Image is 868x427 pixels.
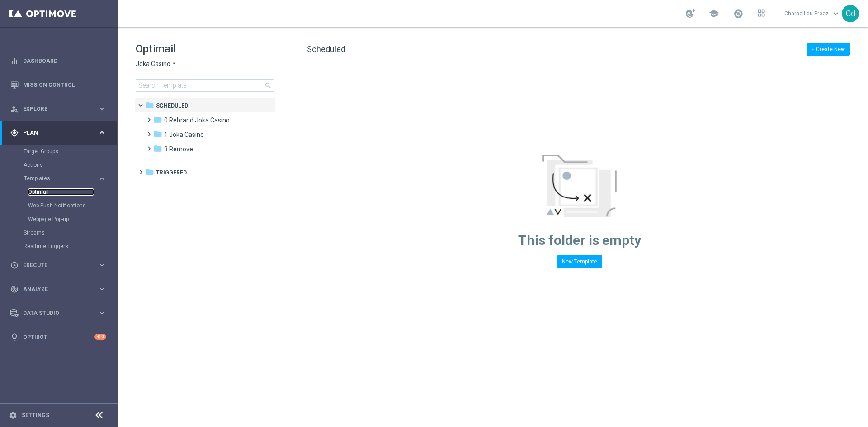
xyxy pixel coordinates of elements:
[23,286,98,292] span: Analyze
[164,145,193,153] span: 3 Remove
[28,185,117,199] div: Optimail
[10,262,107,269] button: play_circle_outline Execute keyboard_arrow_right
[10,310,107,317] button: Data Studio keyboard_arrow_right
[831,9,841,19] span: keyboard_arrow_down
[136,60,178,68] button: Joka Casino arrow_drop_down
[842,5,859,22] div: Cd
[24,229,94,236] a: Streams
[10,129,98,137] div: Plan
[24,148,94,155] a: Target Groups
[136,42,274,56] h1: Optimail
[28,202,94,209] a: Web Push Notifications
[28,216,94,223] a: Webpage Pop-up
[170,60,178,68] i: arrow_drop_down
[10,105,19,113] i: person_search
[709,9,719,19] span: school
[22,413,49,418] a: Settings
[23,49,106,73] a: Dashboard
[10,49,106,73] div: Dashboard
[24,172,117,226] div: Templates
[24,176,89,181] span: Templates
[10,309,98,317] div: Data Studio
[164,116,230,124] span: 0 Rebrand Joka Casino
[153,144,162,153] i: folder
[23,310,98,316] span: Data Studio
[156,169,187,177] span: Triggered
[24,176,98,181] div: Templates
[136,60,170,68] span: Joka Casino
[145,168,154,177] i: folder
[23,130,98,136] span: Plan
[10,73,106,97] div: Mission Control
[10,105,98,113] div: Explore
[23,73,106,97] a: Mission Control
[28,188,94,196] a: Optimail
[264,82,272,89] span: search
[10,57,107,65] button: equalizer Dashboard
[156,102,188,110] span: Scheduled
[28,212,117,226] div: Webpage Pop-up
[10,285,98,293] div: Analyze
[98,309,106,317] i: keyboard_arrow_right
[24,175,107,182] button: Templates keyboard_arrow_right
[24,161,94,169] a: Actions
[9,411,17,419] i: settings
[28,199,117,212] div: Web Push Notifications
[164,131,204,139] span: 1 Joka Casino
[557,255,602,268] button: New Template
[807,43,850,56] button: + Create New
[542,155,617,217] img: emptyStateManageTemplates.jpg
[10,325,106,349] div: Optibot
[98,104,106,113] i: keyboard_arrow_right
[10,261,98,269] div: Execute
[24,243,94,250] a: Realtime Triggers
[24,239,117,253] div: Realtime Triggers
[10,261,19,269] i: play_circle_outline
[518,232,641,248] span: This folder is empty
[24,145,117,158] div: Target Groups
[10,285,19,293] i: track_changes
[10,81,107,89] button: Mission Control
[10,129,19,137] i: gps_fixed
[136,79,274,92] input: Search Template
[783,7,842,20] a: Charnell du Preezkeyboard_arrow_down
[145,101,154,110] i: folder
[98,285,106,293] i: keyboard_arrow_right
[98,174,106,183] i: keyboard_arrow_right
[10,105,107,113] button: person_search Explore keyboard_arrow_right
[10,57,19,65] i: equalizer
[23,263,98,268] span: Execute
[10,333,107,341] button: lightbulb Optibot +10
[24,226,117,239] div: Streams
[10,333,19,341] i: lightbulb
[23,325,94,349] a: Optibot
[98,261,106,269] i: keyboard_arrow_right
[10,286,107,293] button: track_changes Analyze keyboard_arrow_right
[98,128,106,137] i: keyboard_arrow_right
[23,106,98,112] span: Explore
[153,115,162,124] i: folder
[24,158,117,172] div: Actions
[94,334,106,340] div: +10
[10,129,107,136] button: gps_fixed Plan keyboard_arrow_right
[307,44,345,54] span: Scheduled
[153,130,162,139] i: folder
